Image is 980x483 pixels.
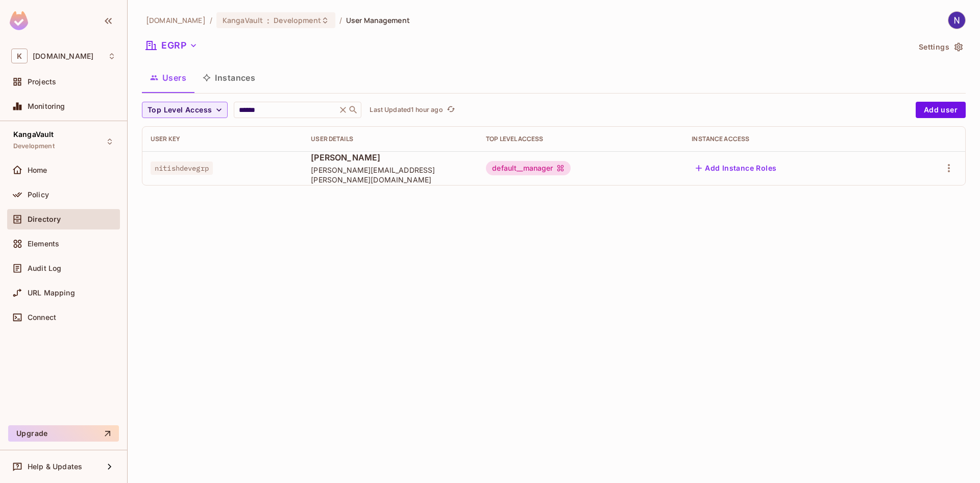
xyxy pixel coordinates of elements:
p: Last Updated 1 hour ago [370,106,443,114]
div: Instance Access [692,135,890,143]
span: Audit Log [28,264,61,272]
span: Projects [28,78,56,86]
button: refresh [445,104,457,116]
span: User Management [346,15,410,25]
span: K [11,49,28,63]
span: Home [28,166,47,174]
button: Add Instance Roles [692,160,780,176]
li: / [339,15,342,25]
span: refresh [447,105,455,115]
span: URL Mapping [28,289,75,297]
span: Policy [28,191,49,199]
div: User Details [311,135,470,143]
button: Instances [194,65,263,90]
span: KangaVault [13,130,54,139]
img: SReyMgAAAABJRU5ErkJggg== [10,11,28,30]
span: KangaVault [223,15,263,25]
div: default__manager [486,161,570,175]
span: nitishdevegrp [151,162,213,175]
span: Development [13,142,55,150]
button: EGRP [142,37,202,54]
span: the active workspace [146,15,206,25]
span: [PERSON_NAME][EMAIL_ADDRESS][PERSON_NAME][DOMAIN_NAME] [311,165,470,185]
button: Settings [915,39,966,55]
button: Top Level Access [142,102,228,118]
div: Top Level Access [486,135,675,143]
button: Upgrade [8,425,119,442]
img: Nitish Rathore [948,12,965,29]
span: Development [274,15,321,25]
span: Connect [28,313,56,321]
span: [PERSON_NAME] [311,152,470,163]
span: Monitoring [28,102,65,110]
span: Click to refresh data [443,104,457,116]
span: : [266,16,270,25]
span: Workspace: kangasys.com [33,52,93,60]
span: Help & Updates [28,463,82,471]
button: Users [142,65,194,90]
span: Directory [28,215,61,223]
span: Elements [28,240,59,248]
button: Add user [916,102,966,118]
span: Top Level Access [148,104,212,117]
div: User Key [151,135,295,143]
li: / [210,15,212,25]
